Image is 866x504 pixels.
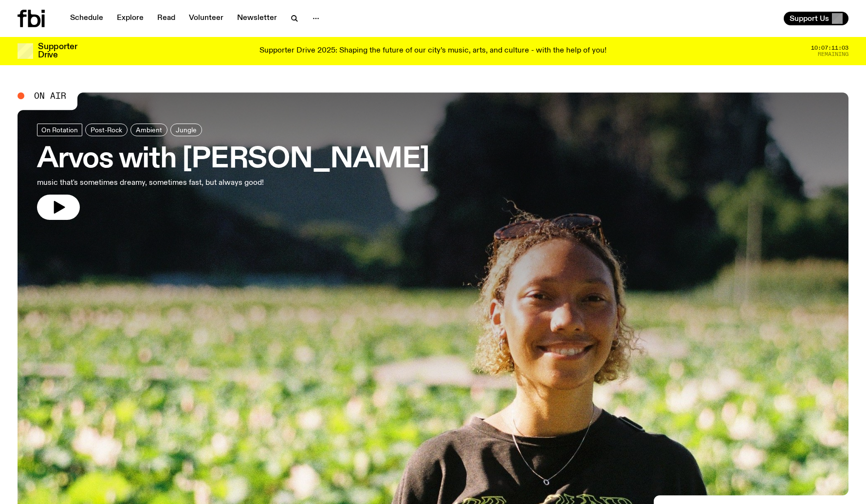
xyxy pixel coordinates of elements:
span: 10:07:11:03 [811,45,848,51]
a: Ambient [130,124,167,136]
p: Supporter Drive 2025: Shaping the future of our city’s music, arts, and culture - with the help o... [259,47,607,55]
h3: Supporter Drive [38,43,77,59]
a: Schedule [64,12,109,25]
span: Support Us [790,14,829,23]
span: On Rotation [41,126,78,133]
span: Ambient [136,126,162,133]
a: Volunteer [183,12,229,25]
a: Jungle [170,124,202,136]
a: On Rotation [37,124,82,136]
p: music that's sometimes dreamy, sometimes fast, but always good! [37,177,286,189]
h3: Arvos with [PERSON_NAME] [37,146,429,173]
a: Post-Rock [85,124,128,136]
button: Support Us [784,12,848,25]
a: Newsletter [231,12,283,25]
span: On Air [34,91,66,100]
span: Post-Rock [91,126,122,133]
span: Remaining [818,52,848,57]
span: Jungle [176,126,197,133]
a: Explore [111,12,149,25]
a: Read [151,12,181,25]
a: Arvos with [PERSON_NAME]music that's sometimes dreamy, sometimes fast, but always good! [37,124,429,220]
